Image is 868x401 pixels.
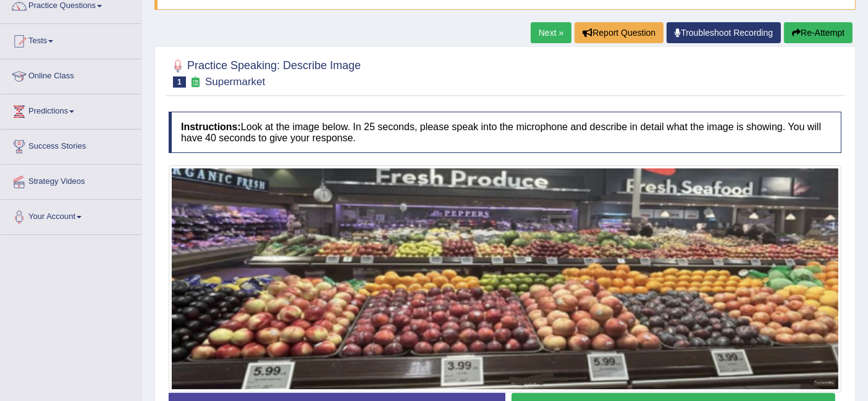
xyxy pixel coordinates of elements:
a: Your Account [1,200,141,231]
span: 1 [173,76,186,88]
button: Re-Attempt [784,22,853,43]
b: Instructions: [181,122,241,132]
a: Next » [531,22,571,43]
small: Exam occurring question [189,76,202,88]
a: Predictions [1,94,141,125]
a: Troubleshoot Recording [667,22,781,43]
a: Online Class [1,59,141,90]
h2: Practice Speaking: Describe Image [169,57,361,88]
small: Supermarket [205,76,265,88]
a: Success Stories [1,130,141,160]
button: Report Question [575,22,664,43]
h4: Look at the image below. In 25 seconds, please speak into the microphone and describe in detail w... [169,112,841,153]
a: Strategy Videos [1,165,141,196]
a: Tests [1,24,141,55]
